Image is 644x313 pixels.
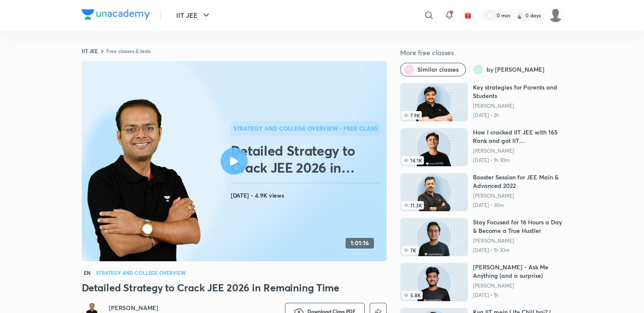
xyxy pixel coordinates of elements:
[486,65,544,74] span: by Vineet Loomba
[461,8,475,22] button: avatar
[109,304,218,312] a: [PERSON_NAME]
[171,7,216,24] button: IIT JEE
[473,193,563,199] a: [PERSON_NAME]
[473,282,563,289] a: [PERSON_NAME]
[473,173,563,190] h6: Booster Session for JEE Main & Advanced 2022
[402,246,418,254] span: 7K
[473,112,563,119] p: [DATE] • 2h
[82,48,98,54] a: IIT JEE
[400,48,563,58] h5: More free classes
[473,292,563,299] p: [DATE] • 1h
[82,268,93,277] span: EN
[106,48,151,54] a: Free classes & tests
[473,202,563,209] p: [DATE] • 30m
[351,240,369,247] h4: 1:01:16
[82,9,150,20] img: Company Logo
[400,63,466,76] button: Similar classes
[417,65,459,74] span: Similar classes
[402,201,424,210] span: 11.3K
[473,263,563,280] h6: [PERSON_NAME] - Ask Me Anything (and a surprise)
[402,291,423,299] span: 5.8K
[473,103,563,109] a: [PERSON_NAME]
[82,281,387,294] h3: Detailed Strategy to Crack JEE 2026 in Remaining Time
[82,9,150,22] a: Company Logo
[231,190,383,201] h4: [DATE] • 4.9K views
[473,148,563,154] a: [PERSON_NAME]
[96,270,186,275] h4: Strategy and College Overview
[464,11,472,19] img: avatar
[402,156,424,165] span: 14.1K
[548,8,563,22] img: Sai Rakshith
[473,247,563,254] p: [DATE] • 1h 30m
[473,83,563,100] h6: Key strategies for Parents and Students
[402,111,422,120] span: 7.9K
[515,11,524,20] img: streak
[473,238,563,244] a: [PERSON_NAME]
[473,128,563,145] h6: How I cracked IIT JEE with 165 Rank and got IIT [GEOGRAPHIC_DATA]
[231,142,383,176] h2: Detailed Strategy to Crack JEE 2026 in Remaining Time
[473,218,563,235] h6: Stay Focused for 16 Hours a Day & Become a True Hustler
[473,157,563,164] p: [DATE] • 1h 30m
[469,63,552,76] button: by Vineet Loomba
